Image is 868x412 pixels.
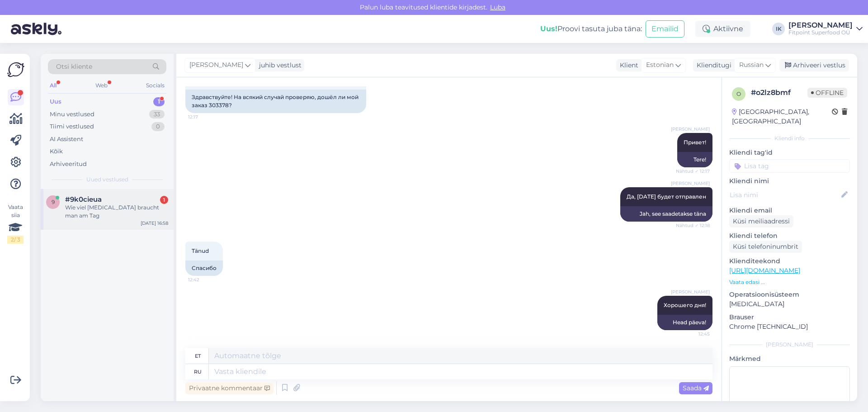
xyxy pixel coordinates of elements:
[693,61,731,70] div: Klienditugi
[739,60,764,70] span: Russian
[729,256,850,266] p: Klienditeekond
[7,61,24,78] img: Askly Logo
[732,107,832,126] div: [GEOGRAPHIC_DATA], [GEOGRAPHIC_DATA]
[50,160,87,169] div: Arhiveeritud
[56,62,92,71] span: Otsi kliente
[646,60,674,70] span: Estonian
[729,341,850,349] div: [PERSON_NAME]
[7,236,24,244] div: 2 / 3
[50,110,94,119] div: Minu vestlused
[729,266,800,275] a: [URL][DOMAIN_NAME]
[695,21,750,37] div: Aktiivne
[729,206,850,215] p: Kliendi email
[65,195,102,204] span: #9k0cieua
[729,313,850,322] p: Brauser
[657,315,712,330] div: Head päeva!
[676,168,710,175] span: Nähtud ✓ 12:17
[671,180,710,187] span: [PERSON_NAME]
[255,61,302,70] div: juhib vestlust
[729,299,850,309] p: [MEDICAL_DATA]
[50,147,63,156] div: Kõik
[729,241,802,253] div: Küsi telefoninumbrit
[487,3,508,11] span: Luba
[50,97,61,106] div: Uus
[94,80,109,91] div: Web
[52,199,55,205] span: 9
[50,122,94,131] div: Tiimi vestlused
[676,331,710,337] span: 12:45
[192,247,209,254] span: Tänud
[729,354,850,364] p: Märkmed
[729,322,850,331] p: Chrome [TECHNICAL_ID]
[65,204,168,220] div: Wie viel [MEDICAL_DATA] braucht man am Tag
[540,24,642,34] div: Proovi tasuta juba täna:
[772,23,785,35] div: IK
[540,24,557,33] b: Uus!
[684,139,706,146] span: Привет!
[730,190,840,200] input: Lisa nimi
[195,348,201,364] div: et
[751,87,807,98] div: # o2lz8bmf
[141,220,168,227] div: [DATE] 16:58
[729,231,850,241] p: Kliendi telefon
[627,193,706,200] span: Да, [DATE] будет отправлен
[7,203,24,244] div: Vaata siia
[729,290,850,299] p: Operatsioonisüsteem
[151,122,165,131] div: 0
[189,60,243,70] span: [PERSON_NAME]
[160,196,168,204] div: 1
[729,278,850,286] p: Vaata edasi ...
[194,364,202,379] div: ru
[729,148,850,157] p: Kliendi tag'id
[788,22,853,29] div: [PERSON_NAME]
[185,90,366,113] div: Здравствуйте! На всякий случай проверяю, дошёл ли мой заказ 303378?
[676,222,710,229] span: Nähtud ✓ 12:18
[779,59,849,71] div: Arhiveeri vestlus
[646,20,684,38] button: Emailid
[153,97,165,106] div: 1
[185,260,223,276] div: Спасибо
[664,302,706,308] span: Хорошего дня!
[185,382,274,394] div: Privaatne kommentaar
[729,176,850,186] p: Kliendi nimi
[671,289,710,295] span: [PERSON_NAME]
[144,80,166,91] div: Socials
[188,276,222,283] span: 12:42
[788,29,853,36] div: Fitpoint Superfood OÜ
[677,152,712,167] div: Tere!
[729,134,850,142] div: Kliendi info
[736,90,741,97] span: o
[807,88,847,98] span: Offline
[188,114,222,120] span: 12:17
[729,215,793,227] div: Küsi meiliaadressi
[788,22,863,36] a: [PERSON_NAME]Fitpoint Superfood OÜ
[50,135,83,144] div: AI Assistent
[671,126,710,133] span: [PERSON_NAME]
[620,206,712,222] div: Jah, see saadetakse täna
[149,110,165,119] div: 33
[729,159,850,173] input: Lisa tag
[86,175,128,184] span: Uued vestlused
[48,80,58,91] div: All
[683,384,709,392] span: Saada
[616,61,638,70] div: Klient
